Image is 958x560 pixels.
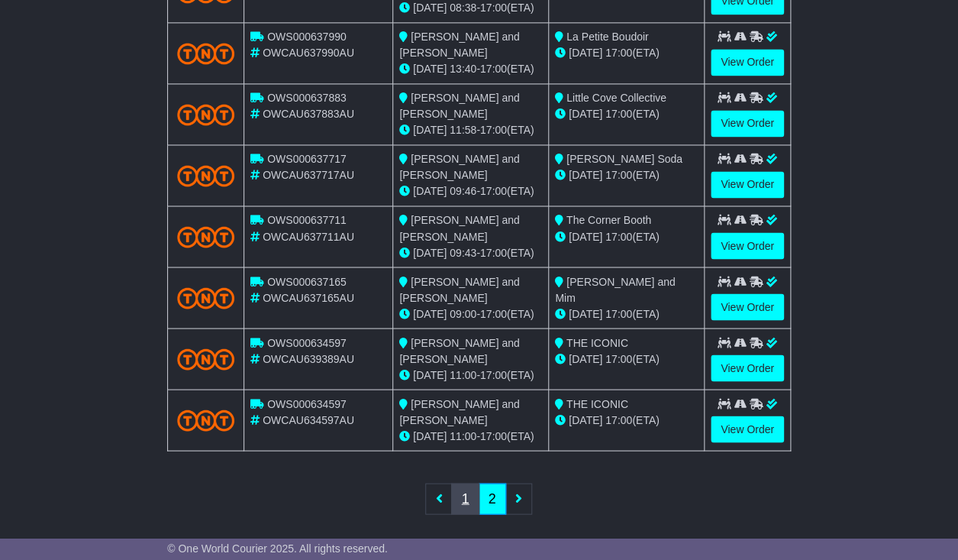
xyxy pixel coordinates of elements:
[450,185,476,197] span: 09:46
[267,214,347,226] span: OWS000637711
[413,185,447,197] span: [DATE]
[711,354,784,381] a: View Order
[555,412,698,428] div: (ETA)
[555,228,698,244] div: (ETA)
[605,108,632,120] span: 17:00
[263,47,354,59] span: OWCAU637990AU
[399,31,519,59] span: [PERSON_NAME] and [PERSON_NAME]
[399,397,519,426] span: [PERSON_NAME] and [PERSON_NAME]
[413,2,447,14] span: [DATE]
[555,351,698,367] div: (ETA)
[267,31,347,43] span: OWS000637990
[569,47,602,59] span: [DATE]
[480,429,507,442] span: 17:00
[450,246,476,258] span: 09:43
[605,413,632,426] span: 17:00
[555,45,698,61] div: (ETA)
[605,230,632,242] span: 17:00
[263,413,354,426] span: OWCAU634597AU
[399,214,519,242] span: [PERSON_NAME] and [PERSON_NAME]
[605,169,632,181] span: 17:00
[480,307,507,319] span: 17:00
[399,244,542,261] div: - (ETA)
[263,108,354,120] span: OWCAU637883AU
[267,275,347,287] span: OWS000637165
[711,171,784,198] a: View Order
[413,368,447,380] span: [DATE]
[450,429,476,442] span: 11:00
[566,92,666,104] span: Little Cove Collective
[177,409,234,430] img: TNT_Domestic.png
[605,47,632,59] span: 17:00
[566,397,628,409] span: THE ICONIC
[480,63,507,75] span: 17:00
[177,43,234,63] img: TNT_Domestic.png
[267,92,347,104] span: OWS000637883
[569,413,602,426] span: [DATE]
[566,214,651,226] span: The Corner Booth
[267,397,347,409] span: OWS000634597
[555,275,675,303] span: [PERSON_NAME] and Mim
[177,348,234,369] img: TNT_Domestic.png
[711,110,784,137] a: View Order
[711,293,784,320] a: View Order
[605,307,632,319] span: 17:00
[555,306,698,322] div: (ETA)
[450,368,476,380] span: 11:00
[399,306,542,322] div: - (ETA)
[177,165,234,186] img: TNT_Domestic.png
[480,246,507,258] span: 17:00
[413,124,447,136] span: [DATE]
[263,169,354,181] span: OWCAU637717AU
[177,226,234,247] img: TNT_Domestic.png
[566,31,648,43] span: La Petite Boudoir
[555,167,698,183] div: (ETA)
[413,246,447,258] span: [DATE]
[267,153,347,165] span: OWS000637717
[399,92,519,120] span: [PERSON_NAME] and [PERSON_NAME]
[413,429,447,442] span: [DATE]
[399,183,542,199] div: - (ETA)
[450,63,476,75] span: 13:40
[480,368,507,380] span: 17:00
[399,336,519,364] span: [PERSON_NAME] and [PERSON_NAME]
[399,275,519,303] span: [PERSON_NAME] and [PERSON_NAME]
[480,185,507,197] span: 17:00
[450,307,476,319] span: 09:00
[711,49,784,76] a: View Order
[451,483,479,514] a: 1
[177,287,234,308] img: TNT_Domestic.png
[566,336,628,348] span: THE ICONIC
[267,336,347,348] span: OWS000634597
[480,124,507,136] span: 17:00
[399,367,542,383] div: - (ETA)
[177,104,234,125] img: TNT_Domestic.png
[711,416,784,442] a: View Order
[399,428,542,444] div: - (ETA)
[479,483,506,514] a: 2
[569,352,602,364] span: [DATE]
[480,2,507,14] span: 17:00
[450,124,476,136] span: 11:58
[711,232,784,259] a: View Order
[566,153,682,165] span: [PERSON_NAME] Soda
[413,307,447,319] span: [DATE]
[605,352,632,364] span: 17:00
[399,61,542,77] div: - (ETA)
[555,106,698,122] div: (ETA)
[413,63,447,75] span: [DATE]
[450,2,476,14] span: 08:38
[167,542,388,555] span: © One World Courier 2025. All rights reserved.
[569,169,602,181] span: [DATE]
[399,122,542,138] div: - (ETA)
[263,352,354,364] span: OWCAU639389AU
[569,230,602,242] span: [DATE]
[263,230,354,242] span: OWCAU637711AU
[569,108,602,120] span: [DATE]
[263,291,354,303] span: OWCAU637165AU
[399,153,519,181] span: [PERSON_NAME] and [PERSON_NAME]
[569,307,602,319] span: [DATE]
